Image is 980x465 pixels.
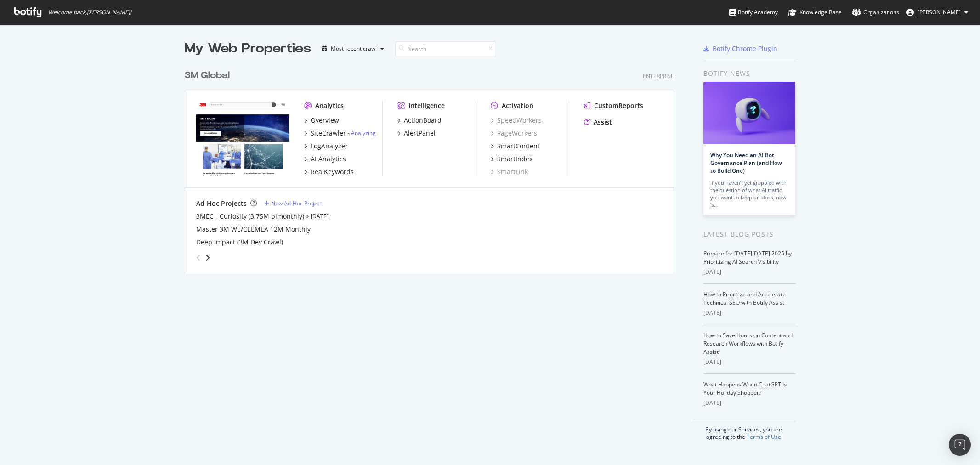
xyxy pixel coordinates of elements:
[703,82,795,144] img: Why You Need an AI Bot Governance Plan (and How to Build One)
[491,154,532,164] a: SmartIndex
[271,199,322,207] div: New Ad-Hoc Project
[491,129,537,138] a: PageWorkers
[311,154,346,164] div: AI Analytics
[304,154,346,164] a: AI Analytics
[713,44,777,53] div: Botify Chrome Plugin
[703,290,786,306] a: How to Prioritize and Accelerate Technical SEO with Botify Assist
[747,433,781,441] a: Terms of Use
[788,8,842,17] div: Knowledge Base
[703,399,796,407] div: [DATE]
[584,118,612,127] a: Assist
[491,142,540,151] a: SmartContent
[397,129,436,138] a: AlertPanel
[204,253,211,262] div: angle-right
[852,8,899,17] div: Organizations
[48,9,131,16] span: Welcome back, [PERSON_NAME] !
[710,179,788,209] div: If you haven’t yet grappled with the question of what AI traffic you want to keep or block, now is…
[703,68,796,79] div: Botify news
[729,8,778,17] div: Botify Academy
[311,212,329,220] a: [DATE]
[594,118,612,127] div: Assist
[502,101,533,110] div: Activation
[397,116,442,125] a: ActionBoard
[196,212,304,221] a: 3MEC - Curiosity (3.75M bimonthly)
[304,167,354,176] a: RealKeywords
[311,167,354,176] div: RealKeywords
[692,421,796,441] div: By using our Services, you are agreeing to the
[196,101,289,176] img: www.command.com
[304,116,339,125] a: Overview
[348,129,376,137] div: -
[351,129,376,137] a: Analyzing
[311,129,346,138] div: SiteCrawler
[196,225,311,234] a: Master 3M WE/CEEMEA 12M Monthly
[703,309,796,317] div: [DATE]
[703,229,796,239] div: Latest Blog Posts
[193,250,204,265] div: angle-left
[304,129,376,138] a: SiteCrawler- Analyzing
[643,72,674,80] div: Enterprise
[196,238,283,247] a: Deep Impact (3M Dev Crawl)
[404,129,436,138] div: AlertPanel
[584,101,643,110] a: CustomReports
[185,69,230,82] div: 3M Global
[311,116,339,125] div: Overview
[491,116,542,125] a: SpeedWorkers
[703,331,793,356] a: How to Save Hours on Content and Research Workflows with Botify Assist
[918,8,961,16] span: Alexander Parrales
[185,40,311,58] div: My Web Properties
[703,380,787,397] a: What Happens When ChatGPT Is Your Holiday Shopper?
[318,41,388,56] button: Most recent crawl
[703,268,796,276] div: [DATE]
[185,69,233,82] a: 3M Global
[404,116,442,125] div: ActionBoard
[703,250,792,266] a: Prepare for [DATE][DATE] 2025 by Prioritizing AI Search Visibility
[491,167,528,176] a: SmartLink
[315,101,344,110] div: Analytics
[949,434,971,456] div: Open Intercom Messenger
[311,142,348,151] div: LogAnalyzer
[304,142,348,151] a: LogAnalyzer
[185,58,681,274] div: grid
[899,5,975,20] button: [PERSON_NAME]
[497,154,532,164] div: SmartIndex
[264,199,322,207] a: New Ad-Hoc Project
[395,41,496,57] input: Search
[710,151,782,175] a: Why You Need an AI Bot Governance Plan (and How to Build One)
[408,101,445,110] div: Intelligence
[703,358,796,366] div: [DATE]
[703,44,777,53] a: Botify Chrome Plugin
[594,101,643,110] div: CustomReports
[497,142,540,151] div: SmartContent
[196,199,247,208] div: Ad-Hoc Projects
[331,46,377,51] div: Most recent crawl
